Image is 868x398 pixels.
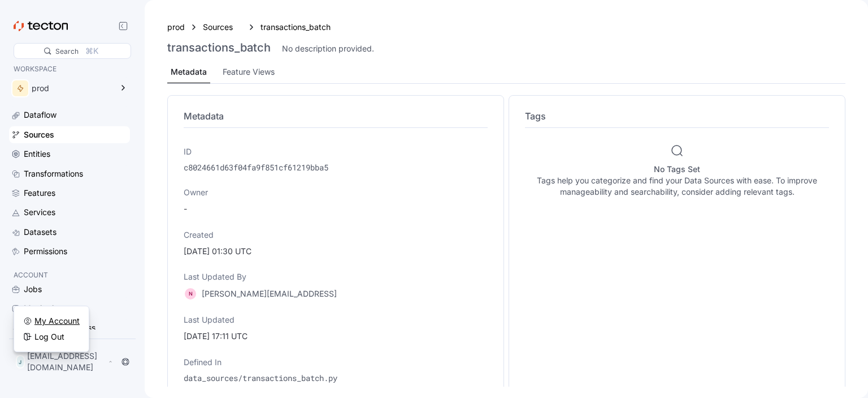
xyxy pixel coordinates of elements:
[9,243,130,260] a: Permissions
[184,109,488,123] h4: Metadata
[167,21,185,33] a: prod
[9,126,130,143] a: Sources
[24,168,83,180] div: Transformations
[9,165,130,182] a: Transformations
[9,204,130,221] a: Services
[14,43,131,59] div: Search⌘K
[9,185,130,202] a: Features
[34,331,64,343] div: Log Out
[24,226,57,238] div: Datasets
[34,315,80,327] div: My Account
[9,300,130,317] a: Monitoring
[530,164,824,175] h5: No Tags Set
[9,106,130,123] a: Dataflow
[9,224,130,241] a: Datasets
[530,175,824,198] p: Tags help you categorize and find your Data Sources with ease. To improve manageability and searc...
[85,45,98,57] div: ⌘K
[282,43,374,54] div: No description provided.
[24,148,50,160] div: Entities
[27,350,106,373] p: [EMAIL_ADDRESS][DOMAIN_NAME]
[14,269,125,281] p: ACCOUNT
[24,187,55,199] div: Features
[261,21,331,33] a: transactions_batch
[23,315,80,327] a: My Account
[167,41,271,54] h3: transactions_batch
[171,66,207,78] div: Metadata
[16,355,25,369] div: J
[9,319,130,336] a: Accounts & Access
[223,66,275,78] div: Feature Views
[55,46,79,57] div: Search
[9,145,130,162] a: Entities
[23,331,80,343] a: Log Out
[32,84,112,92] div: prod
[9,281,130,298] a: Jobs
[24,129,54,141] div: Sources
[14,63,125,75] p: WORKSPACE
[24,245,67,258] div: Permissions
[24,283,42,296] div: Jobs
[24,206,55,219] div: Services
[203,21,242,33] a: Sources
[24,302,63,315] div: Monitoring
[24,109,57,121] div: Dataflow
[525,109,829,123] h4: Tags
